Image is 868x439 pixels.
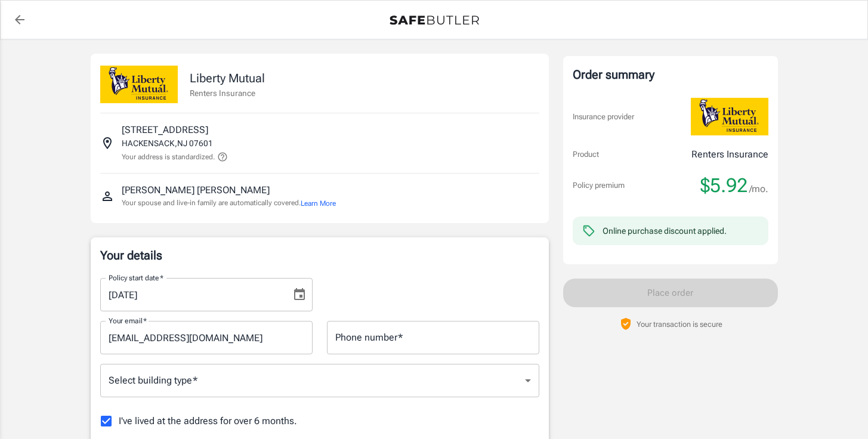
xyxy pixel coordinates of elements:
img: Liberty Mutual [691,98,768,135]
p: Renters Insurance [190,87,265,99]
p: Your transaction is secure [637,319,722,330]
p: HACKENSACK , NJ 07601 [122,137,213,149]
a: back to quotes [8,8,32,32]
p: Liberty Mutual [190,69,265,87]
div: Online purchase discount applied. [603,225,727,237]
button: Choose date, selected date is Aug 13, 2025 [288,283,311,307]
img: Back to quotes [390,16,479,25]
div: Order summary [573,66,768,84]
p: [PERSON_NAME] [PERSON_NAME] [122,183,270,197]
svg: Insured person [100,189,115,203]
span: I've lived at the address for over 6 months. [119,414,297,428]
svg: Insured address [100,136,115,150]
p: Insurance provider [573,111,634,123]
span: $5.92 [700,174,747,197]
input: Enter number [327,321,539,354]
input: MM/DD/YYYY [100,278,283,311]
p: Policy premium [573,180,625,191]
button: Learn More [301,198,336,209]
p: Your address is standardized. [122,152,215,162]
label: Your email [109,316,147,326]
p: [STREET_ADDRESS] [122,123,208,137]
p: Your spouse and live-in family are automatically covered. [122,197,336,209]
p: Product [573,149,599,160]
label: Policy start date [109,273,163,283]
input: Enter email [100,321,313,354]
p: Your details [100,247,539,264]
p: Renters Insurance [691,147,768,162]
span: /mo. [749,181,768,197]
img: Liberty Mutual [100,66,178,103]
